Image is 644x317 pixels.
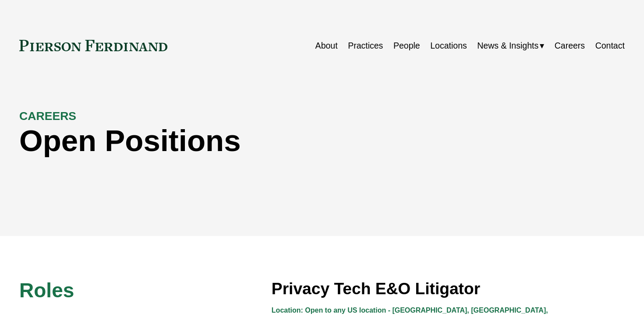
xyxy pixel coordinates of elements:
[393,37,420,54] a: People
[19,124,473,158] h1: Open Positions
[19,279,74,302] span: Roles
[430,37,467,54] a: Locations
[272,278,625,299] h3: Privacy Tech E&O Litigator
[348,37,383,54] a: Practices
[595,37,625,54] a: Contact
[477,37,544,54] a: folder dropdown
[315,37,338,54] a: About
[477,38,538,53] span: News & Insights
[555,37,585,54] a: Careers
[19,109,76,123] strong: CAREERS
